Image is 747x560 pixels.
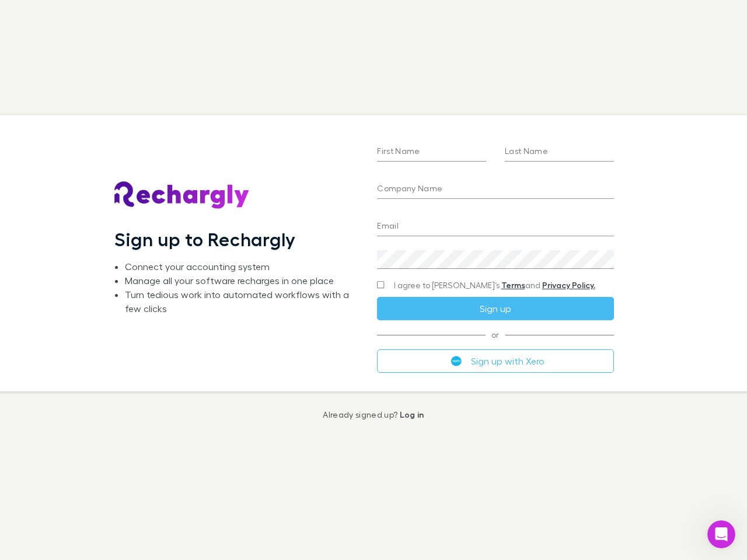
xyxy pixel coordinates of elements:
[394,279,595,291] span: I agree to [PERSON_NAME]’s and
[114,228,296,250] h1: Sign up to Rechargly
[501,280,525,290] a: Terms
[377,349,613,373] button: Sign up with Xero
[377,297,613,320] button: Sign up
[707,520,735,548] iframe: Intercom live chat
[125,274,358,288] li: Manage all your software recharges in one place
[125,260,358,274] li: Connect your accounting system
[125,288,358,316] li: Turn tedious work into automated workflows with a few clicks
[542,280,595,290] a: Privacy Policy.
[451,356,462,366] img: Xero's logo
[400,409,424,419] a: Log in
[323,410,424,419] p: Already signed up?
[114,181,250,209] img: Rechargly's Logo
